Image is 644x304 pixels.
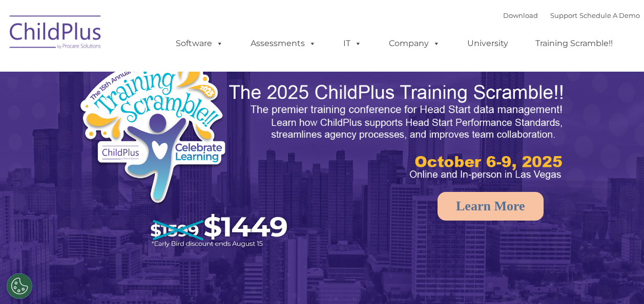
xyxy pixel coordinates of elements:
img: ChildPlus by Procare Solutions [5,8,107,59]
a: Software [165,33,234,54]
a: Schedule A Demo [579,11,640,19]
a: Download [503,11,538,19]
a: Support [550,11,577,19]
a: Company [379,33,450,54]
button: Cookies Settings [7,273,32,299]
a: Assessments [240,33,326,54]
a: IT [333,33,372,54]
a: University [457,33,518,54]
a: Learn More [438,192,544,221]
font: | [503,11,640,19]
a: Training Scramble!! [525,33,623,54]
